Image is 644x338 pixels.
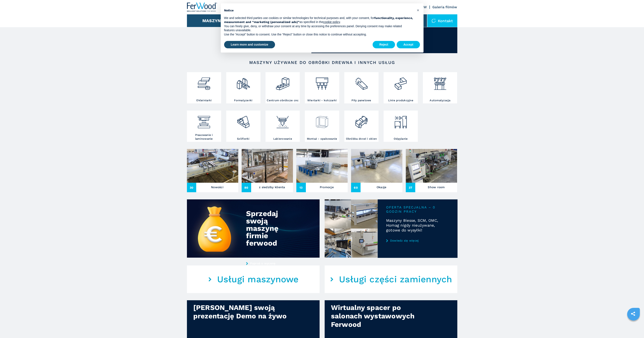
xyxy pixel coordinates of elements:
[224,41,275,49] button: Learn more and customize
[200,60,444,65] h2: Maszyny używane do obróbki drewna i innych usług
[406,149,457,183] img: Show room
[323,20,340,24] a: cookie policy
[267,99,298,102] h3: Centrum obróbcze cnc
[242,149,293,192] a: z siedziby klienta80z siedziby klienta
[325,199,378,258] img: Maszyny Biesse, SCM, OMC, Homag nigdy nieużywane, gotowe do wysyłki!
[351,99,371,102] h3: Piły panelowe
[236,73,251,91] img: squadratrici_2.png
[354,112,369,129] img: lavorazione_porte_finestre_2.png
[325,265,457,293] a: Usługi części zamiennych
[432,5,457,9] a: Galeria filmów
[187,3,217,12] img: Ferwood
[393,73,408,91] img: linee_di_produzione_2.png
[628,308,638,319] a: sharethis
[246,210,301,247] div: Sprzedaj swoją maszynę firmie ferwood
[237,137,250,141] h3: Szlifierki
[226,72,260,103] a: Formatyzerki
[197,73,211,91] img: bordatrici_1.png
[432,19,436,23] img: Kontakt
[354,73,369,91] img: sezionatrici_2.png
[187,183,196,192] span: 30
[331,303,427,329] div: Wirtualny spacer po salonach wystawowych Ferwood
[394,137,408,141] h3: Odpylanie
[339,274,452,285] em: Usługi części zamiennych
[187,199,320,258] img: Sprzedaj swoją maszynę firmie ferwood
[187,111,221,142] a: Prasowanie i laminowanie
[377,184,387,190] h3: Okazje
[224,24,413,32] p: You can freely give, deny, or withdraw your consent at any time by accessing the preferences pane...
[428,184,445,190] h3: Show room
[351,183,361,192] span: 60
[187,149,238,183] img: Nowości
[388,99,413,102] h3: Linie produkcyjne
[406,183,415,192] span: 37
[188,133,220,141] h3: Prasowanie i laminowanie
[320,184,334,190] h3: Promocje
[296,149,348,183] img: Promocje
[246,262,304,265] a: Poproś o wycenę
[296,183,306,192] span: 13
[187,72,221,103] a: Okleiniarki
[224,8,413,13] h2: Notice
[211,184,223,190] h3: Nowości
[417,8,419,13] span: ×
[626,319,641,335] iframe: Chat
[224,16,413,24] strong: functionality, experience, measurement and “marketing (personalized ads)”
[305,72,339,103] a: Wiertarki - kołczarki
[193,303,289,320] div: [PERSON_NAME] swoją prezentację Demo na żywo
[433,73,447,91] img: automazione.png
[307,99,337,102] h3: Wiertarki - kołczarki
[242,183,251,192] span: 80
[236,112,251,129] img: levigatrici_2.png
[275,112,290,129] img: verniciatura_1.png
[415,7,421,14] button: Close this notice
[275,73,290,91] img: centro_di_lavoro_cnc_2.png
[315,73,329,91] img: foratrici_inseritrici_2.png
[393,112,408,129] img: aspirazione_1.png
[265,72,300,103] a: Centrum obróbcze cnc
[430,99,450,102] h3: Automatyzacja
[423,72,457,103] a: Automatyzacja
[384,111,418,142] a: Odpylanie
[242,149,293,183] img: z siedziby klienta
[224,16,413,24] p: We and selected third parties use cookies or similar technologies for technical purposes and, wit...
[351,149,402,183] img: Okazje
[224,32,413,37] p: Use the “Accept” button to consent. Use the “Reject” button or close this notice to continue with...
[217,274,299,285] em: Usługi maszynowe
[197,112,211,129] img: pressa-strettoia.png
[315,112,329,129] img: montaggio_imballaggio_2.png
[196,99,212,102] h3: Okleiniarki
[427,14,457,27] div: Kontakt
[384,72,418,103] a: Linie produkcyjne
[305,111,339,142] a: Montaż - opakowanie
[226,111,260,142] a: Szlifierki
[187,149,238,192] a: Nowości30Nowości
[397,41,420,49] button: Accept
[265,111,300,142] a: Lakierowanie
[273,137,292,141] h3: Lakierowanie
[296,149,348,192] a: Promocje13Promocje
[307,137,337,141] h3: Montaż - opakowanie
[259,184,285,190] h3: z siedziby klienta
[346,137,377,141] h3: Obróbka drzwi i okien
[386,239,449,242] a: Dowiedz się więcej
[344,72,379,103] a: Piły panelowe
[187,265,320,293] a: Usługi maszynowe
[406,149,457,192] a: Show room37Show room
[373,41,395,49] button: Reject
[351,149,402,192] a: Okazje60Okazje
[344,111,379,142] a: Obróbka drzwi i okien
[202,18,224,23] button: Maszyny
[234,99,252,102] h3: Formatyzerki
